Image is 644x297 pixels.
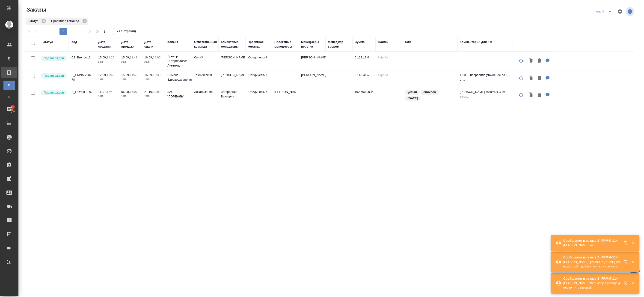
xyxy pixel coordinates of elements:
[563,238,621,243] p: Сообщения в заказе S_FRMM-114
[543,74,552,83] button: Для КМ: 12.09 - направила уточнение по ТЗ, ответ от клиента "вернусь с овтетом в пн" 15.09 - пнут...
[98,56,107,59] p: 15.09,
[71,40,77,44] div: Код
[301,40,323,49] div: Менеджеры верстки
[378,73,400,77] p: 1 файл
[167,73,190,82] p: Сименс Здравоохранение
[29,19,40,23] p: Статус
[98,40,112,49] div: Дата создания
[44,56,64,61] p: Подтвержден
[51,19,81,23] p: Проектная команда
[543,91,552,100] button: Для КМ: Алексей Мироненко заказчик Счёт выставляем на Екатерину Плотникову
[245,53,272,69] td: Юридический
[1,104,17,115] a: 20
[40,73,66,79] div: Выставляет КМ после уточнения всех необходимых деталей и получения согласия клиента на запуск. С ...
[6,94,13,99] span: Ф
[460,40,492,44] div: Комментарии для КМ
[121,77,140,82] p: 2025
[535,74,543,83] button: Удалить
[460,90,510,99] p: [PERSON_NAME] заказчик Счёт выст...
[98,77,117,82] p: 2025
[71,55,94,60] p: C3_Brenor-13
[378,40,388,44] div: Файлы
[121,90,130,94] p: 06.08,
[44,90,64,95] p: Подтвержден
[527,91,535,100] button: Клонировать
[144,94,163,99] p: 2025
[121,56,130,59] p: 15.09,
[144,90,153,94] p: 21.10,
[98,60,117,64] p: 2025
[301,73,323,77] p: [PERSON_NAME]
[594,8,614,15] div: split button
[516,55,527,66] button: Обновить
[527,56,535,66] button: Клонировать
[621,257,632,268] button: Открыть в новой вкладке
[144,60,163,64] p: 2025
[352,53,375,69] td: 6 123,17 ₽
[404,89,455,102] div: устый, синхрон, 21.10.25
[6,83,13,88] span: В
[527,74,535,83] button: Клонировать
[535,91,543,100] button: Удалить
[117,28,136,35] span: из 1 страниц
[628,241,637,245] button: Закрыть
[107,90,114,94] p: 17:42
[44,73,64,78] p: Подтвержден
[563,243,621,248] p: [PERSON_NAME]: ок
[628,260,637,264] button: Закрыть
[144,40,158,49] div: Дата сдачи
[460,73,510,82] p: 12.09 - направила уточнение по ТЗ, от...
[328,40,350,49] div: Менеджер support
[98,73,107,77] p: 12.09,
[153,90,160,94] p: 19:00
[98,94,117,99] p: 2025
[8,105,17,109] span: 20
[48,18,88,25] div: Проектная команда
[621,238,632,249] button: Открыть в новой вкладке
[408,96,418,101] p: [DATE]
[130,56,137,59] p: 11:49
[408,90,417,94] p: устый
[219,70,245,87] td: [PERSON_NAME]
[221,40,243,49] div: Клиентские менеджеры
[121,94,140,99] p: 2025
[192,70,219,87] td: Технический
[130,90,137,94] p: 15:07
[272,87,299,103] td: [PERSON_NAME]
[144,77,163,82] p: 2025
[192,53,219,69] td: Сити3
[167,54,190,68] p: Бренор Энтерпрайсез Лимитед
[3,92,15,101] a: Ф
[355,40,365,44] div: Сумма
[219,87,245,103] td: Загородних Виктория
[130,73,137,77] p: 11:46
[621,279,632,290] button: Открыть в новой вкладке
[40,90,66,96] div: Выставляет КМ после уточнения всех необходимых деталей и получения согласия клиента на запуск. С ...
[121,40,135,49] div: Дата продажи
[219,53,245,69] td: [PERSON_NAME]
[274,40,297,49] div: Проектные менеджеры
[352,70,375,87] td: 2 146,41 ₽
[26,18,47,25] div: Статус
[121,60,140,64] p: 2025
[563,276,621,281] p: Сообщения в заказе S_FRMM-114
[516,90,527,101] button: Обновить
[144,73,153,77] p: 16.09,
[423,90,436,94] p: синхрон
[98,90,107,94] p: 16.07,
[167,40,178,44] div: Клиент
[628,281,637,285] button: Закрыть
[107,56,114,59] p: 11:26
[107,73,114,77] p: 16:46
[516,73,527,84] button: Обновить
[563,260,621,269] p: [PERSON_NAME]: [PERSON_NAME] тут еще 1 файл добавиться, со слов клиента "небольшой" и сдвигаем ср...
[167,90,190,99] p: ЗАО "ЛОРЕАЛЬ"
[245,70,272,87] td: Юридический
[121,73,130,77] p: 15.09,
[43,40,53,44] div: Статус
[248,40,270,49] div: Проектная команда
[153,73,160,77] p: 10:30
[626,7,635,16] span: Посмотреть информацию
[40,55,66,61] div: Выставляет КМ после уточнения всех необходимых деталей и получения согласия клиента на запуск. С ...
[404,40,411,44] div: Тэги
